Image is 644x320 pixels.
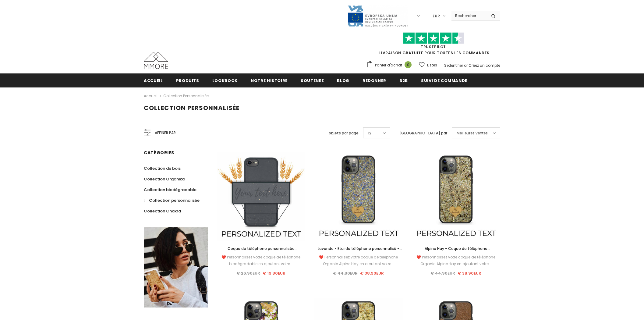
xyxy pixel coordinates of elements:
span: Collection biodégradable [144,187,196,193]
a: B2B [399,73,408,87]
span: Collection Organika [144,176,185,182]
span: Accueil [144,78,163,84]
span: Alpine Hay - Coque de téléphone personnalisée - Cadeau personnalisé [420,246,492,258]
a: Accueil [144,92,157,100]
span: Lavande - Etui de téléphone personnalisé - Cadeau personnalisé [318,246,402,258]
a: Notre histoire [251,73,288,87]
span: Listes [427,62,437,68]
span: € 44.90EUR [430,270,455,276]
span: Collection personnalisée [149,197,200,203]
span: Suivi de commande [421,78,467,84]
span: or [464,63,468,68]
a: Alpine Hay - Coque de téléphone personnalisée - Cadeau personnalisé [412,245,500,252]
a: TrustPilot [421,44,446,49]
span: Catégories [144,150,174,156]
a: Collection personnalisée [163,93,209,98]
span: € 38.90EUR [360,270,384,276]
a: Accueil [144,73,163,87]
a: Collection biodégradable [144,184,196,195]
span: 12 [368,130,371,136]
span: Produits [176,78,199,84]
span: € 44.90EUR [333,270,358,276]
img: Faites confiance aux étoiles pilotes [403,32,464,44]
a: Créez un compte [469,63,500,68]
span: Affiner par [155,130,176,136]
span: Panier d'achat [375,62,402,68]
a: Listes [419,60,437,70]
a: Collection Organika [144,174,185,184]
a: Collection de bois [144,163,181,174]
a: Redonner [363,73,386,87]
span: Lookbook [212,78,238,84]
span: soutenez [301,78,324,84]
div: ❤️ Personnalisez votre coque de téléphone Organic Alpine Hay en ajoutant votre... [412,254,500,267]
a: Collection personnalisée [144,195,200,206]
a: Produits [176,73,199,87]
span: € 19.80EUR [263,270,285,276]
span: Notre histoire [251,78,288,84]
span: EUR [433,13,440,19]
a: Blog [337,73,349,87]
span: Redonner [363,78,386,84]
span: Collection de bois [144,165,181,171]
span: Coque de téléphone personnalisée biodégradable - Noire [228,246,297,258]
a: Coque de téléphone personnalisée biodégradable - Noire [217,245,305,252]
a: Lookbook [212,73,238,87]
span: € 26.90EUR [236,270,260,276]
div: ❤️ Personnalisez votre coque de téléphone biodégradable en ajoutant votre... [217,254,305,267]
span: € 38.90EUR [458,270,481,276]
span: Meilleures ventes [457,130,488,136]
a: Panier d'achat 0 [366,61,415,70]
span: Collection Chakra [144,208,181,214]
span: LIVRAISON GRATUITE POUR TOUTES LES COMMANDES [366,35,500,55]
span: B2B [399,78,408,84]
a: Collection Chakra [144,206,181,216]
span: Collection personnalisée [144,104,239,112]
div: ❤️ Personnalisez votre coque de téléphone Organic Alpine Hay en ajoutant votre... [314,254,403,267]
span: 0 [405,61,412,68]
a: S'identifier [444,63,463,68]
input: Search Site [451,11,487,20]
label: [GEOGRAPHIC_DATA] par [399,130,447,136]
a: Lavande - Etui de téléphone personnalisé - Cadeau personnalisé [314,245,403,252]
a: Suivi de commande [421,73,467,87]
a: soutenez [301,73,324,87]
label: objets par page [329,130,359,136]
span: Blog [337,78,349,84]
img: Javni Razpis [347,5,408,27]
img: Cas MMORE [144,52,168,69]
a: Javni Razpis [347,13,408,18]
